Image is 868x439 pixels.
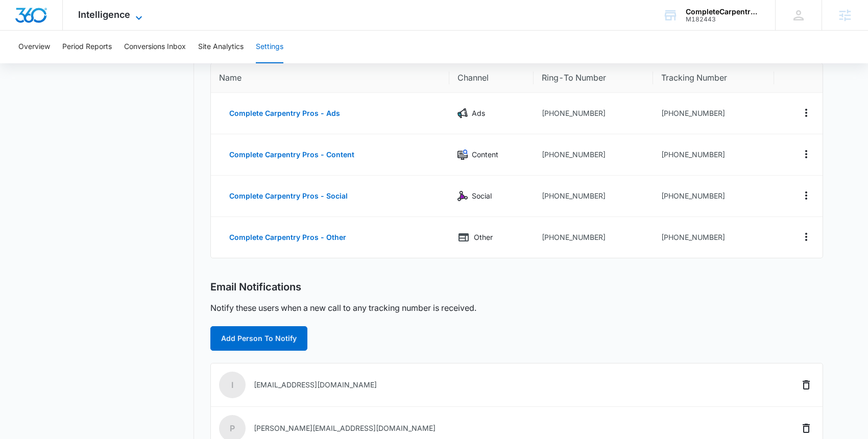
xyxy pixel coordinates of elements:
button: Settings [256,31,283,63]
td: [PHONE_NUMBER] [534,134,653,176]
td: [PHONE_NUMBER] [653,217,775,258]
th: Name [211,63,450,93]
button: Actions [798,229,814,245]
img: Ads [457,108,468,118]
p: Ads [472,108,485,119]
button: Complete Carpentry Pros - Other [219,225,356,250]
button: Add Person To Notify [210,326,307,351]
div: account name [686,8,760,16]
td: [PHONE_NUMBER] [653,93,775,134]
button: Delete [798,420,814,436]
p: Content [472,149,498,160]
button: Site Analytics [198,31,244,63]
button: Complete Carpentry Pros - Ads [219,101,350,126]
th: Channel [449,63,534,93]
span: i [219,372,246,398]
td: [PHONE_NUMBER] [653,134,775,176]
p: Other [474,232,493,243]
p: Social [472,190,492,202]
th: Ring-To Number [534,63,653,93]
td: [PHONE_NUMBER] [534,176,653,217]
button: Conversions Inbox [124,31,186,63]
button: Complete Carpentry Pros - Social [219,184,358,208]
th: Tracking Number [653,63,775,93]
img: Content [457,150,468,160]
td: [PHONE_NUMBER] [534,93,653,134]
button: Actions [798,187,814,204]
h2: Email Notifications [210,281,301,294]
span: Intelligence [78,9,130,20]
td: [PHONE_NUMBER] [534,217,653,258]
button: Period Reports [62,31,112,63]
img: Social [457,191,468,201]
button: Complete Carpentry Pros - Content [219,142,365,167]
button: Actions [798,105,814,121]
td: [PHONE_NUMBER] [653,176,775,217]
button: Overview [18,31,50,63]
p: Notify these users when a new call to any tracking number is received. [210,302,476,314]
td: [EMAIL_ADDRESS][DOMAIN_NAME] [211,363,748,407]
div: account id [686,16,760,23]
button: Delete [798,377,814,393]
button: Actions [798,146,814,162]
